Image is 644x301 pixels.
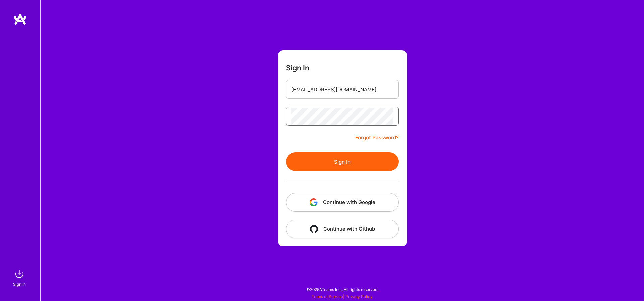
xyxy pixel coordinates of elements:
a: Terms of Service [312,294,343,299]
div: Sign In [13,281,26,288]
button: Continue with Google [286,193,399,212]
a: Privacy Policy [345,294,373,299]
a: sign inSign In [14,267,26,288]
a: Forgot Password? [355,134,399,142]
input: Email... [291,81,393,98]
img: icon [310,225,318,233]
span: | [312,294,373,299]
button: Sign In [286,152,399,171]
button: Continue with Github [286,220,399,238]
div: © 2025 ATeams Inc., All rights reserved. [40,281,644,298]
img: logo [13,13,27,25]
img: icon [310,198,318,206]
h3: Sign In [286,64,309,72]
img: sign in [13,267,26,281]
